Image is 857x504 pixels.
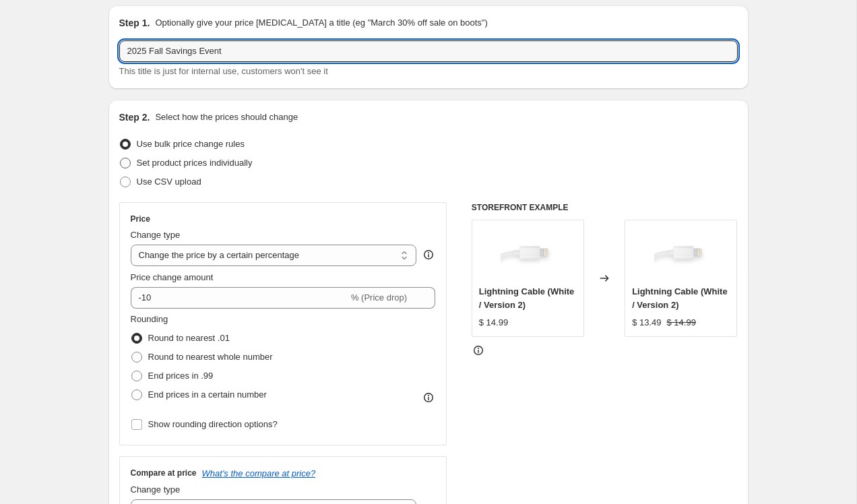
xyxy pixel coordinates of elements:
h6: STOREFRONT EXAMPLE [472,202,738,213]
span: Use CSV upload [137,177,201,187]
span: End prices in .99 [148,371,214,381]
span: Round to nearest whole number [148,352,273,362]
p: Select how the prices should change [155,111,298,124]
input: -15 [131,287,348,309]
h2: Step 2. [119,111,150,124]
span: Use bulk price change rules [137,139,245,149]
span: Round to nearest .01 [148,333,230,343]
span: Set product prices individually [137,158,253,168]
img: image_acbfdac6-84ef-42cb-80c6-c4489d16bb09_80x.png [654,227,708,281]
span: Rounding [131,314,168,324]
span: Change type [131,484,181,495]
h3: Price [131,214,150,224]
span: Price change amount [131,272,214,282]
button: What's the compare at price? [202,468,316,478]
span: Change type [131,230,181,240]
img: image_acbfdac6-84ef-42cb-80c6-c4489d16bb09_80x.png [501,227,554,281]
span: $ 14.99 [479,317,508,327]
h2: Step 1. [119,16,150,30]
h3: Compare at price [131,468,197,478]
p: Optionally give your price [MEDICAL_DATA] a title (eg "March 30% off sale on boots") [155,16,487,30]
div: help [422,248,435,261]
span: % (Price drop) [351,292,407,303]
span: $ 14.99 [667,317,696,327]
span: Lightning Cable (White / Version 2) [479,286,575,310]
span: End prices in a certain number [148,389,267,400]
span: Show rounding direction options? [148,419,278,429]
span: This title is just for internal use, customers won't see it [119,66,328,76]
span: $ 13.49 [632,317,661,327]
span: Lightning Cable (White / Version 2) [632,286,728,310]
input: 30% off holiday sale [119,40,738,62]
